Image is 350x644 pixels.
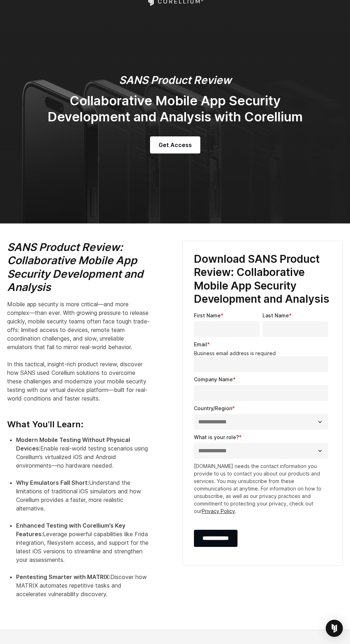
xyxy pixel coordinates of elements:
[16,573,110,580] strong: Pentesting Smarter with MATRIX:
[326,620,343,637] div: Open Intercom Messenger
[194,350,331,357] legend: Business email address is required
[7,241,143,294] i: SANS Product Review: Collaborative Mobile App Security Development and Analysis
[7,300,151,403] p: Mobile app security is more critical—and more complex—than ever. With growing pressure to release...
[194,405,232,411] span: Country/Region
[16,522,125,538] strong: Enhanced Testing with Corellium’s Key Features:
[194,376,233,382] span: Company Name
[194,252,331,306] h3: Download SANS Product Review: Collaborative Mobile App Security Development and Analysis
[16,521,151,573] li: Leverage powerful capabilities like Frida integration, filesystem access, and support for the lat...
[16,436,130,452] strong: Modern Mobile Testing Without Physical Devices:
[262,312,289,318] span: Last Name
[32,93,318,125] h2: Collaborative Mobile App Security Development and Analysis with Corellium
[159,141,192,149] span: Get Access
[150,136,200,154] a: Get Access
[16,573,151,607] li: Discover how MATRIX automates repetitive tasks and accelerates vulnerability discovery.
[202,508,235,514] a: Privacy Policy
[194,341,207,347] span: Email
[194,462,331,515] p: [DOMAIN_NAME] needs the contact information you provide to us to contact you about our products a...
[194,434,239,440] span: What is your role?
[16,479,89,486] strong: Why Emulators Fall Short:
[194,312,221,318] span: First Name
[16,478,151,521] li: Understand the limitations of traditional iOS simulators and how Corellium provides a faster, mor...
[7,408,151,430] h4: What You’ll Learn:
[119,74,231,86] em: SANS Product Review
[16,436,151,478] li: Enable real-world testing scenarios using Corellium’s virtualized iOS and Android environments—no...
